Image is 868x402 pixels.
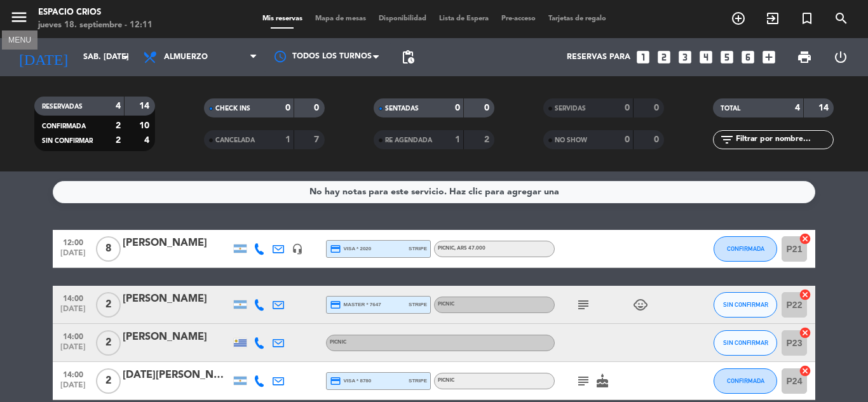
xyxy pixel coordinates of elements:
[799,11,815,26] i: turned_in_not
[438,378,454,383] span: PICNIC
[57,249,89,264] span: [DATE]
[555,105,586,112] span: SERVIDAS
[385,137,432,144] span: RE AGENDADA
[799,326,811,339] i: cancel
[727,377,764,384] span: CONFIRMADA
[57,366,89,381] span: 14:00
[625,104,630,112] strong: 0
[654,135,661,144] strong: 0
[765,11,780,26] i: exit_to_app
[567,53,630,62] span: Reservas para
[833,50,848,65] i: power_settings_new
[330,375,371,387] span: visa * 8780
[433,15,495,22] span: Lista de Espera
[595,373,610,389] i: cake
[731,11,746,26] i: add_circle_outline
[330,340,346,345] span: PICNIC
[455,135,460,144] strong: 1
[484,135,492,144] strong: 2
[285,104,290,112] strong: 0
[123,329,231,345] div: [PERSON_NAME]
[10,43,77,71] i: [DATE]
[139,102,152,111] strong: 14
[372,15,433,22] span: Disponibilidad
[292,243,303,255] i: headset_mic
[215,105,250,112] span: CHECK INS
[330,243,341,255] i: credit_card
[438,246,485,251] span: PICNIC
[10,8,29,31] button: menu
[400,50,416,65] span: pending_actions
[714,330,777,356] button: SIN CONFIRMAR
[285,135,290,144] strong: 1
[330,243,371,255] span: visa * 2020
[455,104,460,112] strong: 0
[799,365,811,377] i: cancel
[57,305,89,319] span: [DATE]
[677,49,693,65] i: looks_3
[42,104,83,110] span: RESERVADAS
[42,123,86,130] span: CONFIRMADA
[761,49,777,65] i: add_box
[116,136,121,145] strong: 2
[57,328,89,343] span: 14:00
[454,246,485,251] span: , ARS 47.000
[542,15,613,22] span: Tarjetas de regalo
[57,343,89,358] span: [DATE]
[714,368,777,394] button: CONFIRMADA
[330,375,341,387] i: credit_card
[799,288,811,301] i: cancel
[38,6,153,19] div: Espacio Crios
[330,299,381,311] span: master * 7647
[795,104,800,112] strong: 4
[740,49,756,65] i: looks_6
[123,367,231,384] div: [DATE][PERSON_NAME]
[656,49,672,65] i: looks_two
[576,373,591,389] i: subject
[635,49,651,65] i: looks_one
[116,121,121,130] strong: 2
[818,104,831,112] strong: 14
[314,135,322,144] strong: 7
[714,292,777,318] button: SIN CONFIRMAR
[723,301,768,308] span: SIN CONFIRMAR
[215,137,255,144] span: CANCELADA
[57,381,89,396] span: [DATE]
[10,8,29,27] i: menu
[2,34,37,45] div: MENU
[116,102,121,111] strong: 4
[164,53,208,62] span: Almuerzo
[139,121,152,130] strong: 10
[799,232,811,245] i: cancel
[96,330,121,356] span: 2
[42,138,93,144] span: SIN CONFIRMAR
[409,245,427,253] span: stripe
[495,15,542,22] span: Pre-acceso
[654,104,661,112] strong: 0
[96,236,121,262] span: 8
[118,50,133,65] i: arrow_drop_down
[123,291,231,307] div: [PERSON_NAME]
[719,49,735,65] i: looks_5
[57,290,89,305] span: 14:00
[727,245,764,252] span: CONFIRMADA
[309,185,559,199] div: No hay notas para este servicio. Haz clic para agregar una
[797,50,812,65] span: print
[625,135,630,144] strong: 0
[834,11,849,26] i: search
[723,339,768,346] span: SIN CONFIRMAR
[822,38,858,76] div: LOG OUT
[735,133,833,147] input: Filtrar por nombre...
[385,105,419,112] span: SENTADAS
[309,15,372,22] span: Mapa de mesas
[698,49,714,65] i: looks_4
[714,236,777,262] button: CONFIRMADA
[57,234,89,249] span: 12:00
[719,132,735,147] i: filter_list
[96,292,121,318] span: 2
[721,105,740,112] span: TOTAL
[409,377,427,385] span: stripe
[96,368,121,394] span: 2
[314,104,322,112] strong: 0
[576,297,591,312] i: subject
